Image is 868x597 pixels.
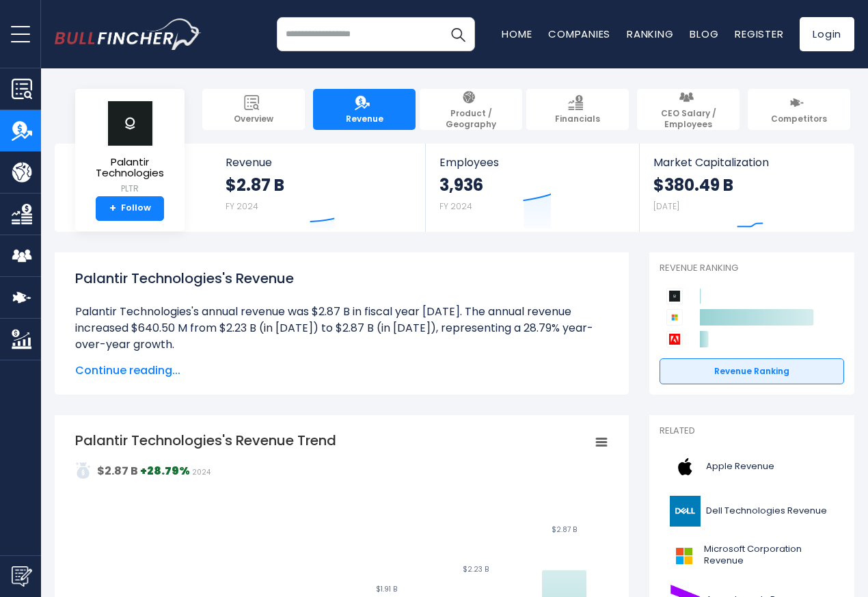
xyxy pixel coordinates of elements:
[668,540,700,571] img: MSFT logo
[463,564,489,574] text: $2.23 B
[212,144,426,232] a: Revenue $2.87 B FY 2024
[653,174,733,196] strong: $380.49 B
[690,27,718,41] a: Blog
[86,183,174,195] small: PLTR
[660,492,844,530] a: Dell Technologies Revenue
[439,174,483,196] strong: 3,936
[426,144,638,232] a: Employees 3,936 FY 2024
[226,156,412,169] span: Revenue
[86,157,174,179] span: Palantir Technologies
[653,200,679,212] small: [DATE]
[97,463,138,479] strong: $2.87 B
[800,17,854,51] a: Login
[85,100,174,196] a: Palantir Technologies PLTR
[226,200,258,212] small: FY 2024
[735,27,783,41] a: Register
[426,108,515,129] span: Product / Geography
[96,196,164,221] a: +Follow
[234,114,273,124] span: Overview
[666,309,683,326] img: Microsoft Corporation competitors logo
[439,200,472,212] small: FY 2024
[640,144,853,232] a: Market Capitalization $380.49 B [DATE]
[420,89,522,130] a: Product / Geography
[55,18,202,50] a: Go to homepage
[502,27,532,41] a: Home
[346,114,383,124] span: Revenue
[75,268,608,289] h1: Palantir Technologies's Revenue
[666,288,683,304] img: Palantir Technologies competitors logo
[140,463,190,479] strong: +28.79%
[202,89,305,130] a: Overview
[192,467,211,477] span: 2024
[668,451,702,482] img: AAPL logo
[109,202,116,215] strong: +
[660,448,844,486] a: Apple Revenue
[555,114,600,124] span: Financials
[653,156,839,169] span: Market Capitalization
[75,462,92,479] img: addasd
[552,525,577,535] text: $2.87 B
[75,304,608,353] li: Palantir Technologies's annual revenue was $2.87 B in fiscal year [DATE]. The annual revenue incr...
[660,358,844,384] a: Revenue Ranking
[748,89,850,130] a: Competitors
[666,331,683,347] img: Adobe competitors logo
[439,156,625,169] span: Employees
[644,108,733,129] span: CEO Salary / Employees
[526,89,629,130] a: Financials
[627,27,673,41] a: Ranking
[637,89,740,130] a: CEO Salary / Employees
[660,537,844,574] a: Microsoft Corporation Revenue
[441,17,475,51] button: Search
[548,27,610,41] a: Companies
[313,89,416,130] a: Revenue
[376,584,397,594] text: $1.91 B
[771,114,827,124] span: Competitors
[226,174,284,196] strong: $2.87 B
[75,431,336,450] tspan: Palantir Technologies's Revenue Trend
[660,425,844,437] p: Related
[55,18,202,50] img: bullfincher logo
[75,362,608,379] span: Continue reading...
[660,263,844,274] p: Revenue Ranking
[668,496,702,527] img: DELL logo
